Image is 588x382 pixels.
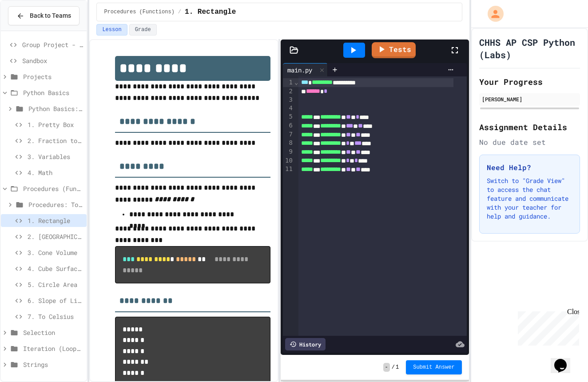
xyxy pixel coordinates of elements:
[28,104,83,113] span: Python Basics: To Reviews
[28,120,83,129] span: 1. Pretty Box
[28,264,83,273] span: 4. Cube Surface Area
[23,184,83,193] span: Procedures (Functions)
[4,4,61,56] div: Chat with us now!Close
[28,232,83,241] span: 2. [GEOGRAPHIC_DATA]
[23,360,83,369] span: Strings
[28,152,83,161] span: 3. Variables
[283,87,294,96] div: 2
[28,312,83,321] span: 7. To Celsius
[22,40,83,49] span: Group Project - Mad Libs
[285,338,326,350] div: History
[283,130,294,139] div: 7
[514,308,579,346] iframe: chat widget
[479,137,580,147] div: No due date set
[28,136,83,145] span: 2. Fraction to Decimal
[482,95,577,103] div: [PERSON_NAME]
[129,24,157,36] button: Grade
[294,79,298,86] span: Fold line
[283,121,294,130] div: 6
[28,168,83,177] span: 4. Math
[479,121,580,133] h2: Assignment Details
[104,8,174,16] span: Procedures (Functions)
[22,56,83,65] span: Sandbox
[283,156,294,165] div: 10
[479,36,580,61] h1: CHHS AP CSP Python (Labs)
[23,72,83,81] span: Projects
[185,7,236,17] span: 1. Rectangle
[392,364,395,371] span: /
[8,6,79,25] button: Back to Teams
[283,104,294,112] div: 4
[478,4,506,24] div: My Account
[283,63,328,76] div: main.py
[283,147,294,156] div: 9
[30,11,71,20] span: Back to Teams
[96,24,127,36] button: Lesson
[28,296,83,305] span: 6. Slope of Line
[479,76,580,88] h2: Your Progress
[487,162,572,173] h3: Need Help?
[283,78,294,87] div: 1
[283,139,294,147] div: 8
[283,165,294,174] div: 11
[406,360,462,374] button: Submit Answer
[551,346,579,373] iframe: chat widget
[283,112,294,121] div: 5
[23,88,83,97] span: Python Basics
[23,328,83,337] span: Selection
[28,280,83,289] span: 5. Circle Area
[28,216,83,225] span: 1. Rectangle
[413,364,455,371] span: Submit Answer
[396,364,399,371] span: 1
[28,200,83,209] span: Procedures: To Reviews
[372,42,416,58] a: Tests
[23,344,83,353] span: Iteration (Loops)
[283,95,294,104] div: 3
[178,8,181,16] span: /
[383,363,390,372] span: -
[487,176,572,221] p: Switch to "Grade View" to access the chat feature and communicate with your teacher for help and ...
[28,248,83,257] span: 3. Cone Volume
[283,65,317,75] div: main.py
